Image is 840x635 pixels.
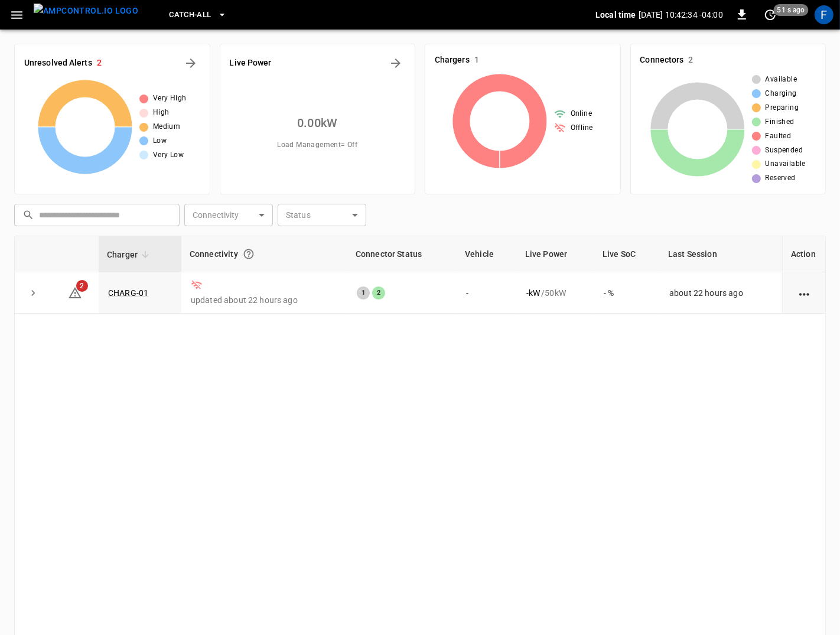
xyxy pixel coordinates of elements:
[766,172,796,184] span: Reserved
[594,236,660,272] th: Live SoC
[797,287,812,299] div: action cell options
[169,8,211,22] span: Catch-all
[181,54,200,73] button: All Alerts
[689,54,694,67] h6: 2
[571,108,592,120] span: Online
[526,287,540,299] p: - kW
[782,236,825,272] th: Action
[640,54,684,67] h6: Connectors
[297,113,337,132] h6: 0.00 kW
[457,272,517,314] td: -
[277,139,357,151] span: Load Management = Off
[457,236,517,272] th: Vehicle
[107,248,153,262] span: Charger
[386,54,405,73] button: Energy Overview
[230,57,272,70] h6: Live Power
[766,102,799,114] span: Preparing
[594,272,660,314] td: - %
[153,135,167,147] span: Low
[372,286,385,299] div: 2
[153,107,170,119] span: High
[68,287,82,297] a: 2
[357,286,370,299] div: 1
[108,288,148,298] a: CHARG-01
[190,243,339,265] div: Connectivity
[660,236,782,272] th: Last Session
[766,145,803,157] span: Suspended
[474,54,479,67] h6: 1
[766,88,797,100] span: Charging
[97,57,102,70] h6: 2
[34,4,138,18] img: ampcontrol.io logo
[435,54,470,67] h6: Chargers
[571,122,593,134] span: Offline
[526,287,585,299] div: / 50 kW
[639,9,723,21] p: [DATE] 10:42:34 -04:00
[347,236,457,272] th: Connector Status
[766,158,806,170] span: Unavailable
[766,131,792,142] span: Faulted
[153,93,187,105] span: Very High
[24,284,42,302] button: expand row
[24,57,92,70] h6: Unresolved Alerts
[191,294,338,306] p: updated about 22 hours ago
[660,272,782,314] td: about 22 hours ago
[153,149,184,161] span: Very Low
[766,116,795,128] span: Finished
[815,5,834,24] div: profile-icon
[76,280,88,292] span: 2
[774,4,809,16] span: 51 s ago
[164,4,231,27] button: Catch-all
[595,9,636,21] p: Local time
[517,236,594,272] th: Live Power
[153,121,180,133] span: Medium
[761,5,780,24] button: set refresh interval
[238,243,259,265] button: Connection between the charger and our software.
[766,74,797,86] span: Available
